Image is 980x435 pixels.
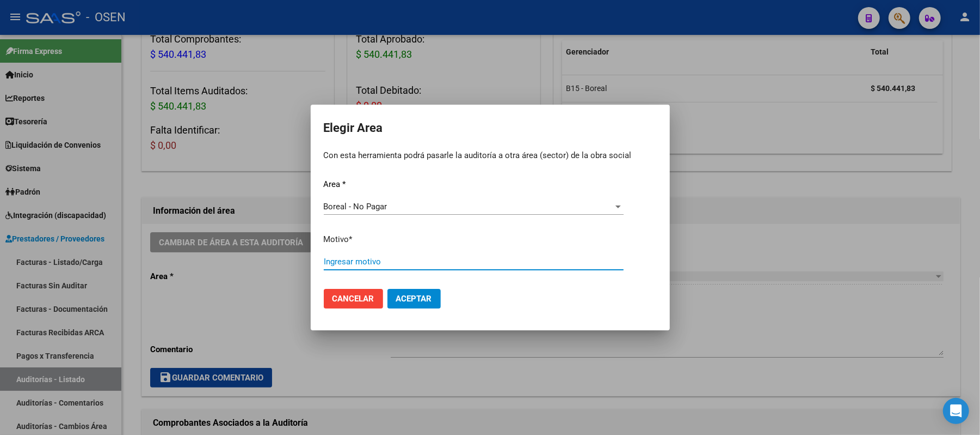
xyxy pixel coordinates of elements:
div: Open Intercom Messenger [943,398,969,424]
span: Cancelar [332,294,374,304]
button: Cancelar [324,289,383,309]
h2: Elegir Area [324,118,657,138]
span: Boreal - No Pagar [324,202,387,212]
button: Aceptar [387,289,441,309]
p: Area * [324,178,657,191]
p: Motivo [324,233,657,246]
p: Con esta herramienta podrá pasarle la auditoría a otra área (sector) de la obra social [324,149,657,162]
span: Aceptar [396,294,432,304]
